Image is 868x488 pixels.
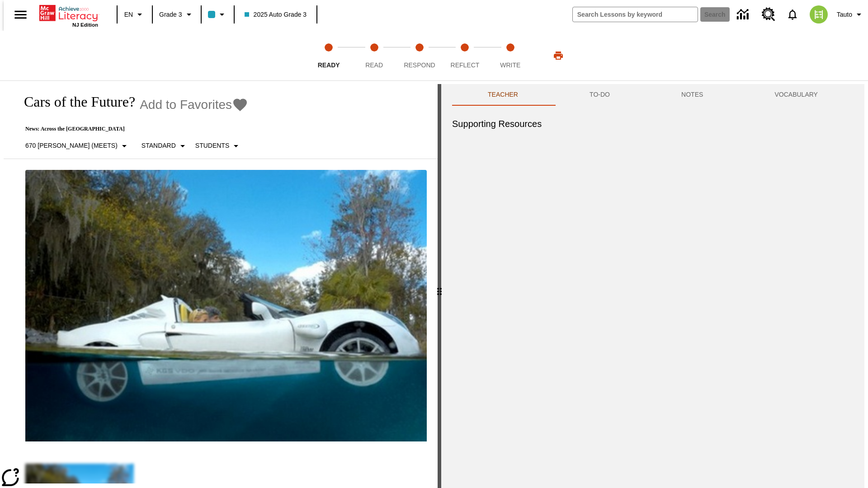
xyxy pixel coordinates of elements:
button: Print [544,47,573,64]
button: Ready step 1 of 5 [302,31,355,80]
h1: Cars of the Future? [14,94,135,110]
button: Respond step 3 of 5 [393,31,446,80]
span: NJ Edition [72,22,98,28]
p: Standard [142,141,176,150]
button: Open side menu [7,1,34,28]
div: activity [441,84,864,488]
div: Home [39,3,98,28]
p: 670 [PERSON_NAME] (Meets) [25,141,118,150]
button: Add to Favorites - Cars of the Future? [140,97,248,113]
h6: Supporting Resources [452,117,854,131]
input: search field [573,7,698,22]
button: NOTES [646,84,739,106]
span: Grade 3 [159,10,182,19]
div: Press Enter or Spacebar and then press right and left arrow keys to move the slider [438,84,441,488]
span: Respond [404,61,435,69]
button: Select Student [192,138,245,154]
span: Reflect [451,61,480,69]
button: Scaffolds, Standard [138,138,192,154]
span: Read [365,61,383,69]
button: Language: EN, Select a language [120,6,149,23]
span: Add to Favorites [140,98,232,112]
button: TO-DO [554,84,646,106]
button: Teacher [452,84,554,106]
button: Reflect step 4 of 5 [439,31,491,80]
a: Data Center [731,2,756,27]
button: Select Lexile, 670 Lexile (Meets) [22,138,133,154]
span: EN [124,10,133,19]
span: Tauto [837,10,852,19]
button: Select a new avatar [804,3,833,26]
div: reading [4,84,438,483]
img: High-tech automobile treading water. [25,170,427,441]
button: Write step 5 of 5 [484,31,537,80]
a: Notifications [781,3,804,26]
div: Instructional Panel Tabs [452,84,854,106]
span: Ready [318,61,340,69]
button: Grade: Grade 3, Select a grade [156,6,198,23]
span: 2025 Auto Grade 3 [245,10,307,19]
a: Resource Center, Will open in new tab [756,2,781,27]
p: News: Across the [GEOGRAPHIC_DATA] [14,126,248,132]
span: Write [500,61,520,69]
button: Read step 2 of 5 [348,31,400,80]
img: avatar image [810,5,828,23]
button: VOCABULARY [739,84,854,106]
button: Profile/Settings [833,6,868,23]
button: Class color is light blue. Change class color [204,6,231,23]
p: Students [195,141,229,150]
